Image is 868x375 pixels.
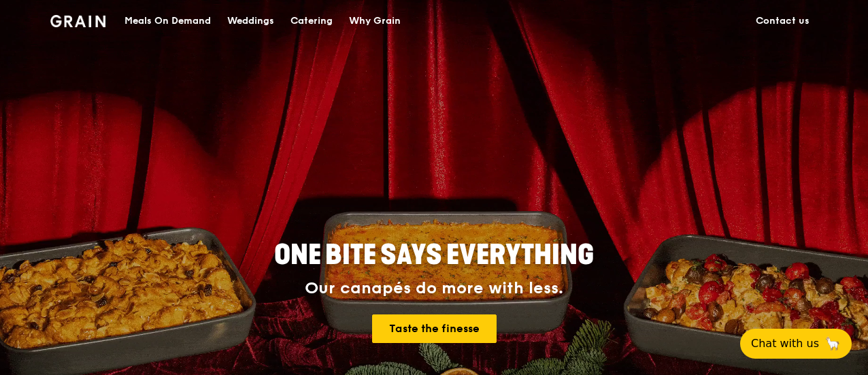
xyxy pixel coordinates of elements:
a: Why Grain [341,1,409,42]
div: Meals On Demand [124,1,211,42]
div: Our canapés do more with less. [189,279,679,298]
div: Weddings [227,1,274,42]
span: ONE BITE SAYS EVERYTHING [274,239,594,272]
a: Weddings [219,1,282,42]
a: Taste the finesse [372,314,497,343]
div: Why Grain [349,1,401,42]
a: Catering [282,1,341,42]
a: Contact us [748,1,818,42]
img: Grain [50,15,105,27]
span: Chat with us [751,336,819,352]
div: Catering [290,1,333,42]
button: Chat with us🦙 [740,329,852,359]
span: 🦙 [824,336,841,352]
